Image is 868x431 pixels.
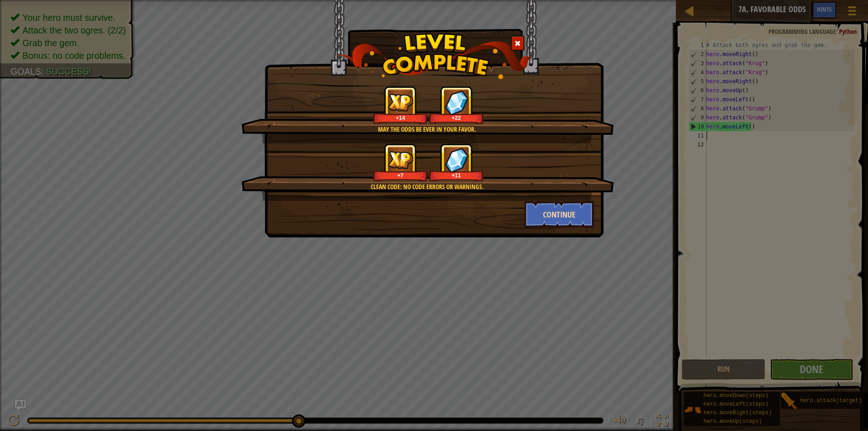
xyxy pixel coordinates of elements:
div: Clean code: no code errors or warnings. [284,182,570,191]
img: reward_icon_gems.png [445,147,468,172]
div: +14 [375,114,426,121]
div: +11 [431,172,482,179]
div: +22 [431,114,482,121]
img: reward_icon_xp.png [388,94,413,111]
div: May the odds be ever in your favor. [284,125,570,134]
button: Continue [524,201,594,228]
img: level_complete.png [337,33,531,79]
img: reward_icon_xp.png [388,151,413,169]
img: reward_icon_gems.png [445,90,468,115]
div: +7 [375,172,426,179]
